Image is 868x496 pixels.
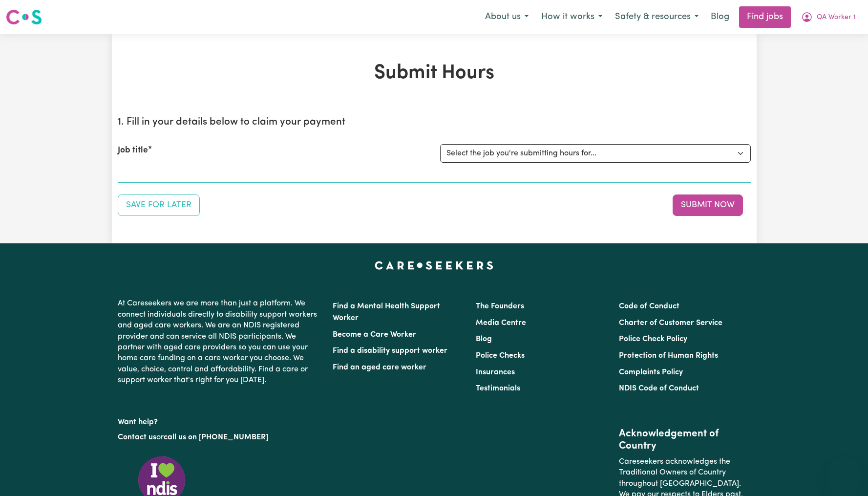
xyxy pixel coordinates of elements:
[476,302,524,310] a: The Founders
[6,8,42,26] img: Careseekers logo
[476,352,525,360] a: Police Checks
[118,194,200,216] button: Save your job report
[619,385,699,392] a: NDIS Code of Conduct
[118,428,321,447] p: or
[619,428,750,453] h2: Acknowledgement of Country
[333,347,447,355] a: Find a disability support worker
[333,302,440,322] a: Find a Mental Health Support Worker
[817,12,856,23] span: QA Worker 1
[164,433,268,441] a: call us on [PHONE_NUMBER]
[795,7,862,27] button: My Account
[118,62,751,85] h1: Submit Hours
[619,335,687,343] a: Police Check Policy
[476,335,492,343] a: Blog
[619,319,722,327] a: Charter of Customer Service
[118,294,321,389] p: At Careseekers we are more than just a platform. We connect individuals directly to disability su...
[619,368,683,376] a: Complaints Policy
[739,6,791,28] a: Find jobs
[6,6,42,28] a: Careseekers logo
[375,261,493,269] a: Careseekers home page
[609,7,705,27] button: Safety & resources
[619,302,679,310] a: Code of Conduct
[118,144,148,157] label: Job title
[476,368,515,376] a: Insurances
[118,433,156,441] a: Contact us
[535,7,609,27] button: How it works
[673,194,743,216] button: Submit your job report
[333,364,426,371] a: Find an aged care worker
[619,352,718,360] a: Protection of Human Rights
[476,319,526,327] a: Media Centre
[479,7,535,27] button: About us
[333,331,416,339] a: Become a Care Worker
[118,116,751,129] h2: 1. Fill in your details below to claim your payment
[705,6,735,28] a: Blog
[476,385,520,392] a: Testimonials
[118,413,321,428] p: Want help?
[829,457,860,488] iframe: Button to launch messaging window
